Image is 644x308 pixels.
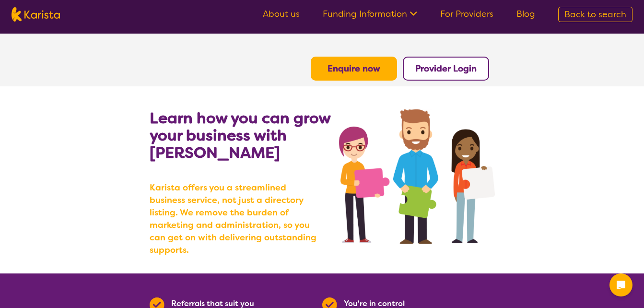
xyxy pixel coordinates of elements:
span: Back to search [564,9,626,20]
a: Blog [516,8,535,20]
button: Enquire now [311,57,397,81]
a: Funding Information [323,8,417,20]
img: Karista logo [12,7,60,22]
a: About us [263,8,300,20]
img: grow your business with Karista [339,109,494,244]
b: Karista offers you a streamlined business service, not just a directory listing. We remove the bu... [150,181,322,256]
a: For Providers [440,8,493,20]
button: Provider Login [403,57,489,81]
b: Learn how you can grow your business with [PERSON_NAME] [150,108,330,163]
a: Provider Login [415,63,477,74]
a: Back to search [558,7,632,22]
a: Enquire now [328,63,380,74]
